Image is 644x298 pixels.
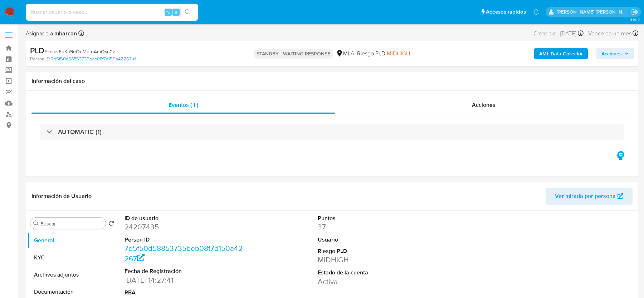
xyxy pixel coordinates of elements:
button: search-icon [180,7,195,17]
span: Acciones [601,48,622,59]
dd: 37 [318,222,439,232]
button: Ver mirada por persona [546,188,633,205]
span: Accesos rápidos [486,8,526,16]
button: Acciones [596,48,634,59]
dt: Estado de la cuenta [318,269,439,277]
dt: RBA [125,289,246,297]
span: s [175,9,177,15]
b: Person ID [30,56,50,62]
dd: 24207435 [125,222,246,232]
span: Acciones [472,101,496,109]
span: ⌥ [165,9,171,15]
div: Creado el: [DATE] [533,29,584,38]
h1: Información del caso [31,78,633,85]
span: MIDHIGH [387,49,410,58]
button: Buscar [33,220,39,226]
input: Buscar [40,220,103,227]
b: AML Data Collector [539,48,583,59]
h3: AUTOMATIC (1) [58,128,102,136]
span: # zeIcv6qKu9eOoMdtoAmOsn2z [44,48,115,55]
a: 7d5f50d58853735beb08f7d150a42267 [51,56,136,62]
dt: Usuario [318,236,439,244]
h1: Información de Usuario [31,193,92,200]
a: 7d5f50d58853735beb08f7d150a42267 [125,243,243,263]
button: Archivos adjuntos [28,266,117,283]
dd: MIDHIGH [318,255,439,265]
dd: Activa [318,277,439,287]
p: magali.barcan@mercadolibre.com [557,9,629,15]
dt: ID de usuario [125,214,246,222]
span: Riesgo PLD: [357,50,410,58]
span: - [585,29,587,38]
b: PLD [30,45,44,56]
dt: Person ID [125,236,246,244]
button: KYC [28,249,117,266]
button: Volver al orden por defecto [108,220,114,228]
b: mbarcan [53,29,77,38]
a: Salir [631,8,639,16]
dd: [DATE] 14:27:41 [125,275,246,285]
input: Buscar usuario o caso... [26,8,198,17]
span: Vence en un mes [588,30,631,38]
div: AUTOMATIC (1) [40,124,624,140]
dt: Puntos [318,214,439,222]
dt: Riesgo PLD [318,247,439,255]
div: MLA [336,50,354,58]
button: AML Data Collector [534,48,588,59]
span: Eventos ( 1 ) [169,101,198,109]
span: Ver mirada por persona [555,188,616,205]
a: Notificaciones [533,9,539,15]
dt: Fecha de Registración [125,267,246,275]
span: Asignado a [26,30,77,38]
p: STANDBY - WAITING RESPONSE [254,49,333,59]
button: General [28,232,117,249]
